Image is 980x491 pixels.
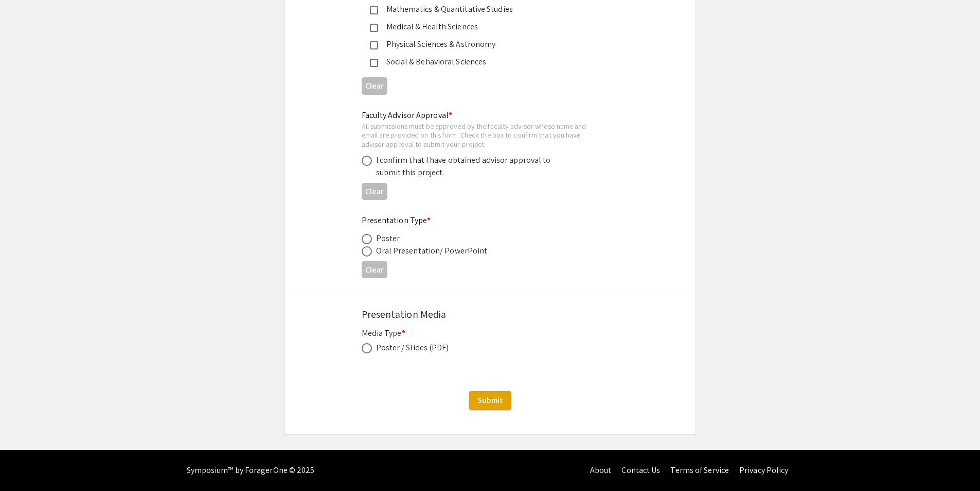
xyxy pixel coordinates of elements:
[739,465,788,476] a: Privacy Policy
[378,56,594,68] div: Social & Behavioral Sciences
[621,465,660,476] a: Contact Us
[590,465,612,476] a: About
[362,215,431,226] mat-label: Presentation Type
[376,245,488,257] div: Oral Presentation/ PowerPoint
[376,342,449,354] div: Poster / Slides (PDF)
[376,232,400,245] div: Poster
[362,77,387,94] button: Clear
[378,3,594,15] div: Mathematics & Quantitative Studies
[670,465,729,476] a: Terms of Service
[362,261,387,278] button: Clear
[362,183,387,200] button: Clear
[362,122,602,149] div: All submissions must be approved by the faculty advisor whose name and email are provided on this...
[362,328,405,338] mat-label: Media Type
[936,445,972,483] iframe: Chat
[378,38,594,50] div: Physical Sciences & Astronomy
[362,307,619,322] div: Presentation Media
[362,110,453,121] mat-label: Faculty Advisor Approval
[187,450,315,491] div: Symposium™ by ForagerOne © 2025
[477,395,503,405] span: Submit
[378,21,594,33] div: Medical & Health Sciences
[469,391,511,410] button: Submit
[376,154,556,179] div: I confirm that I have obtained advisor approval to submit this project.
